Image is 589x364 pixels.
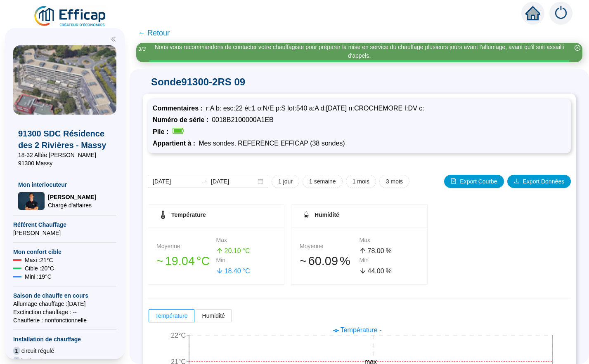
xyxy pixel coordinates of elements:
[216,236,276,244] div: Max
[232,268,241,275] span: .40
[232,247,241,254] span: .10
[199,140,345,147] span: Mes sondes, REFERENCE EFFICAP (38 sondes)
[165,254,178,268] span: 19
[13,316,116,324] span: Chaufferie : non fonctionnelle
[575,45,580,51] span: close-circle
[272,175,299,188] button: 1 jour
[171,332,186,339] tspan: 22°C
[153,105,206,112] span: Commentaires :
[315,211,339,218] span: Humidité
[525,6,540,21] span: home
[352,177,369,186] span: 1 mois
[25,272,52,281] span: Mini : 19 °C
[300,252,307,270] span: 󠁾~
[278,177,293,186] span: 1 jour
[322,254,338,268] span: .09
[21,347,54,355] span: circuit régulé
[143,75,576,89] span: Sonde 91300-2RS 09
[25,264,54,272] span: Cible : 20 °C
[303,175,343,188] button: 1 semaine
[444,175,504,188] button: Export Courbe
[360,236,419,244] div: Max
[13,291,116,300] span: Saison de chauffe en cours
[202,312,225,319] span: Humidité
[216,256,276,265] div: Min
[360,256,419,265] div: Min
[523,177,564,186] span: Export Données
[33,5,108,28] img: efficap energie logo
[48,201,96,209] span: Chargé d'affaires
[243,246,250,256] span: °C
[368,268,375,275] span: 44
[379,175,409,188] button: 3 mois
[18,128,111,151] span: 91300 SDC Résidence des 2 Rivières - Massy
[156,242,216,251] div: Moyenne
[507,175,571,188] button: Export Données
[156,252,163,270] span: 󠁾~
[300,242,360,251] div: Moyenne
[375,268,384,275] span: .00
[13,308,116,316] span: Exctinction chauffage : --
[360,247,366,254] span: arrow-up
[309,177,336,186] span: 1 semaine
[13,300,116,308] span: Allumage chauffage : [DATE]
[308,254,322,268] span: 60
[13,229,116,237] span: [PERSON_NAME]
[216,268,223,274] span: arrow-down
[206,105,424,112] span: r:A b: esc:22 ét:1 o:N/E p:S lot:540 a:A d:[DATE] n:CROCHEMORE f:DV c:
[451,178,457,184] span: file-image
[138,46,146,52] i: 3 / 3
[111,36,116,42] span: double-left
[138,27,170,39] span: ← Retour
[13,335,116,343] span: Installation de chauffage
[13,347,20,355] span: 1
[243,266,250,276] span: °C
[155,312,188,319] span: Température
[196,252,210,270] span: °C
[153,140,199,147] span: Appartient à :
[153,128,172,135] span: Pile :
[386,246,392,256] span: %
[340,252,350,270] span: %
[13,248,116,256] span: Mon confort cible
[18,151,111,167] span: 18-32 Allée [PERSON_NAME] 91300 Massy
[25,256,53,264] span: Maxi : 21 °C
[225,268,232,275] span: 18
[514,178,520,184] span: download
[201,178,208,185] span: swap-right
[346,175,376,188] button: 1 mois
[549,2,572,25] img: alerts
[212,116,273,123] span: 0018B2100000A1EB
[149,43,569,60] div: Nous vous recommandons de contacter votre chauffagiste pour préparer la mise en service du chauff...
[216,247,223,254] span: arrow-up
[341,326,382,333] span: Température -
[201,178,208,185] span: to
[48,193,96,201] span: [PERSON_NAME]
[13,221,116,229] span: Référent Chauffage
[386,177,403,186] span: 3 mois
[360,268,366,274] span: arrow-down
[386,266,392,276] span: %
[18,181,111,189] span: Mon interlocuteur
[368,247,375,254] span: 78
[153,177,198,186] input: Date de début
[178,254,195,268] span: .04
[18,192,45,210] img: Chargé d'affaires
[171,211,206,218] span: Température
[225,247,232,254] span: 20
[460,177,497,186] span: Export Courbe
[375,247,384,254] span: .00
[153,116,212,123] span: Numéro de série :
[211,177,256,186] input: Date de fin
